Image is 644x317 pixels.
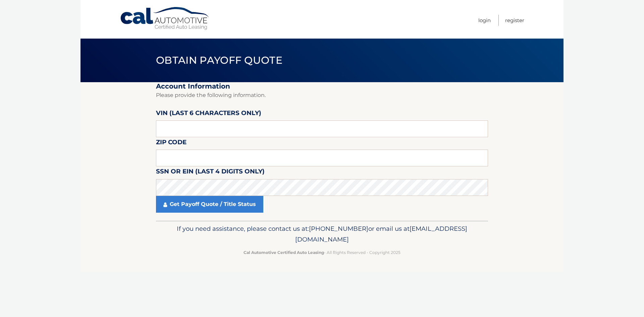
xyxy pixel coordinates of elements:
span: [PHONE_NUMBER] [309,225,368,232]
label: Zip Code [156,137,186,150]
a: Cal Automotive [120,7,210,31]
a: Get Payoff Quote / Title Status [156,196,263,213]
a: Register [505,15,524,26]
h2: Account Information [156,82,488,91]
a: Login [478,15,491,26]
strong: Cal Automotive Certified Auto Leasing [244,250,324,255]
p: Please provide the following information. [156,91,488,100]
p: If you need assistance, please contact us at: or email us at [160,223,484,245]
span: Obtain Payoff Quote [156,54,282,66]
label: SSN or EIN (last 4 digits only) [156,166,265,179]
label: VIN (last 6 characters only) [156,108,261,120]
p: - All Rights Reserved - Copyright 2025 [160,249,484,256]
